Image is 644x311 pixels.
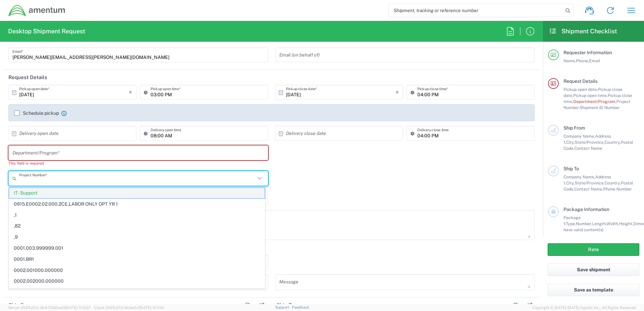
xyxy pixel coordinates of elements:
[575,180,605,185] span: State/Province,
[8,160,268,166] div: This field is required
[563,215,581,226] span: Package 1:
[9,221,265,231] span: ,82
[589,58,600,63] span: Email
[14,110,59,116] label: Schedule pickup
[277,302,294,309] h2: Ship To
[563,166,579,171] span: Ship To
[9,254,265,265] span: 0001.BR1
[563,134,595,139] span: Company Name,
[573,93,608,98] span: Pickup open time,
[8,74,47,81] h2: Request Details
[66,306,91,310] span: [DATE] 11:13:37
[605,140,621,145] span: Country,
[605,180,621,185] span: Country,
[563,174,595,179] span: Company Name,
[603,186,632,192] span: Phone Number
[389,4,563,17] input: Shipment, tracking or reference number
[395,87,399,98] i: ×
[532,305,636,311] span: Copyright © [DATE]-[DATE] Agistix Inc., All Rights Reserved
[574,146,602,151] span: Contact Name
[619,221,633,226] span: Height,
[9,232,265,242] span: ,9
[563,58,576,63] span: Name,
[573,99,616,104] span: Department/Program,
[549,27,617,35] h2: Shipment Checklist
[8,27,85,35] h2: Desktop Shipment Request
[9,199,265,209] span: 0915.E0002.02.000.2CE,LABOR ONLY OPT YR 1
[9,210,265,220] span: ,1
[566,180,575,185] span: City,
[9,243,265,253] span: 0001.003.999999.001
[563,87,598,92] span: Pickup open date,
[292,305,309,309] a: Feedback
[576,58,589,63] span: Phone,
[607,221,619,226] span: Width,
[9,276,265,286] span: 0002.002000.000000
[580,105,620,110] span: Shipment ID Number
[8,306,91,310] span: Server: 2025.20.0-db47332bad5
[275,305,292,309] a: Support
[563,78,598,84] span: Request Details
[566,221,576,226] span: Type,
[548,264,639,276] button: Save shipment
[139,306,164,310] span: [DATE] 12:11:14
[576,221,592,226] span: Number,
[9,265,265,276] span: 0002.001000.000000
[129,87,132,98] i: ×
[8,302,33,309] h2: Ship From
[566,140,575,145] span: City,
[563,207,609,212] span: Package Information
[548,284,639,296] button: Save as template
[592,221,607,226] span: Length,
[8,4,66,17] img: dyncorp
[563,50,612,55] span: Requester Information
[548,243,639,256] button: Rate
[575,140,605,145] span: State/Province,
[563,125,585,131] span: Ship From
[9,188,265,198] span: IT - Support
[9,287,265,298] span: 0008.00.INVT00.00.00
[94,306,164,310] span: Client: 2025.20.0-8c6e0cf
[574,186,603,192] span: Contact Name,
